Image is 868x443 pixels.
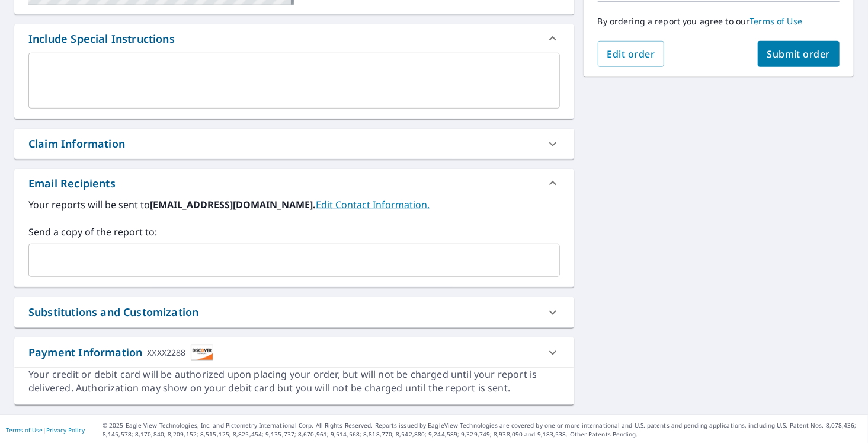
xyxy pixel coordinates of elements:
[46,426,85,434] a: Privacy Policy
[147,345,185,361] div: XXXX2288
[316,198,430,211] a: EditContactInfo
[28,225,560,239] label: Send a copy of the report to:
[14,297,574,327] div: Substitutions and Customization
[28,304,198,320] div: Substitutions and Customization
[28,136,125,152] div: Claim Information
[150,198,316,211] b: [EMAIL_ADDRESS][DOMAIN_NAME].
[6,426,43,434] a: Terms of Use
[14,129,574,159] div: Claim Information
[758,41,840,67] button: Submit order
[28,368,560,395] div: Your credit or debit card will be authorized upon placing your order, but will not be charged unt...
[14,169,574,197] div: Email Recipients
[191,345,213,361] img: cardImage
[6,426,85,434] p: |
[28,197,560,212] label: Your reports will be sent to
[750,15,803,27] a: Terms of Use
[598,41,665,67] button: Edit order
[598,16,840,27] p: By ordering a report you agree to our
[103,421,862,439] p: © 2025 Eagle View Technologies, Inc. and Pictometry International Corp. All Rights Reserved. Repo...
[607,47,655,60] span: Edit order
[14,24,574,53] div: Include Special Instructions
[28,176,116,192] div: Email Recipients
[767,47,831,60] span: Submit order
[14,337,574,368] div: Payment InformationXXXX2288cardImage
[28,31,175,47] div: Include Special Instructions
[28,345,213,361] div: Payment Information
